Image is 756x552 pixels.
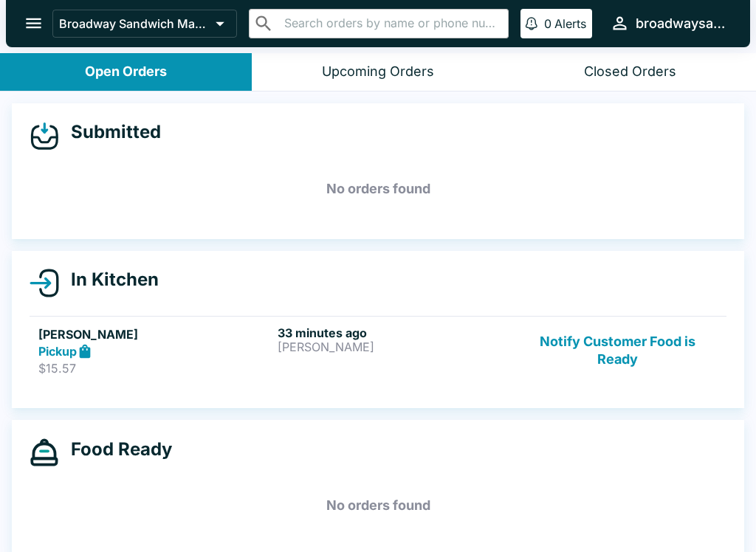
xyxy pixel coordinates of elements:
[38,344,77,359] strong: Pickup
[518,325,718,376] button: Notify Customer Food is Ready
[278,340,511,353] p: [PERSON_NAME]
[544,16,551,31] p: 0
[59,121,161,143] h4: Submitted
[15,4,52,42] button: open drawer
[30,162,726,215] h5: No orders found
[30,316,726,385] a: [PERSON_NAME]Pickup$15.5733 minutes ago[PERSON_NAME]Notify Customer Food is Ready
[59,16,210,31] p: Broadway Sandwich Market
[636,15,726,32] div: broadwaysandwichmarket
[604,7,732,39] button: broadwaysandwichmarket
[38,361,272,376] p: $15.57
[52,10,237,38] button: Broadway Sandwich Market
[280,13,502,34] input: Search orders by name or phone number
[278,325,511,340] h6: 33 minutes ago
[59,438,172,460] h4: Food Ready
[554,16,586,31] p: Alerts
[322,63,434,80] div: Upcoming Orders
[85,63,167,80] div: Open Orders
[30,479,726,532] h5: No orders found
[584,63,676,80] div: Closed Orders
[59,269,159,291] h4: In Kitchen
[38,325,272,343] h5: [PERSON_NAME]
